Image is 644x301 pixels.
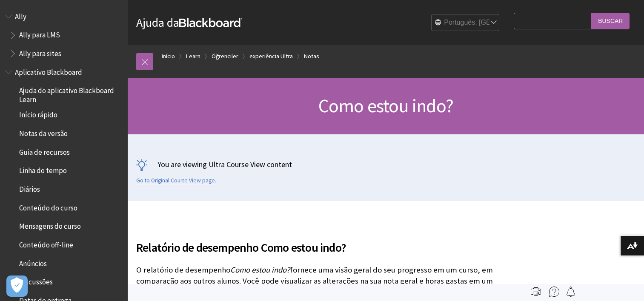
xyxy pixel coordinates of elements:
span: Discussões [19,275,53,287]
span: Guia de recursos [19,145,70,156]
a: Öğrenciler [212,51,238,62]
span: Diários [19,182,40,193]
span: Anúncios [19,256,47,268]
span: Notas da versão [19,126,68,138]
select: Site Language Selector [432,14,500,31]
span: Conteúdo do curso [19,201,77,212]
a: Notas [304,51,319,62]
span: Aplicativo Blackboard [15,65,82,77]
span: Ally para LMS [19,28,60,40]
a: Ajuda daBlackboard [136,15,242,30]
img: More help [549,287,559,297]
nav: Book outline for Anthology Ally Help [5,9,123,61]
p: You are viewing Ultra Course View content [136,159,635,170]
h2: Relatório de desempenho Como estou indo? [136,228,509,256]
span: Linha do tempo [19,164,67,175]
a: Learn [186,51,200,62]
span: Ally para sites [19,46,61,58]
img: Print [531,287,541,297]
strong: Blackboard [179,18,242,27]
span: Ajuda do aplicativo Blackboard Learn [19,84,122,104]
span: Conteúdo off-line [19,238,73,249]
button: Abrir preferências [6,275,28,297]
img: Follow this page [566,287,576,297]
input: Buscar [591,13,630,29]
span: Como estou indo? [230,265,290,275]
a: Início [162,51,175,62]
span: Como estou indo? [318,94,453,117]
span: Mensagens do curso [19,219,81,231]
a: Go to Original Course View page. [136,177,216,185]
span: Ally [15,9,26,21]
span: Início rápido [19,108,57,119]
a: experiência Ultra [249,51,293,62]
